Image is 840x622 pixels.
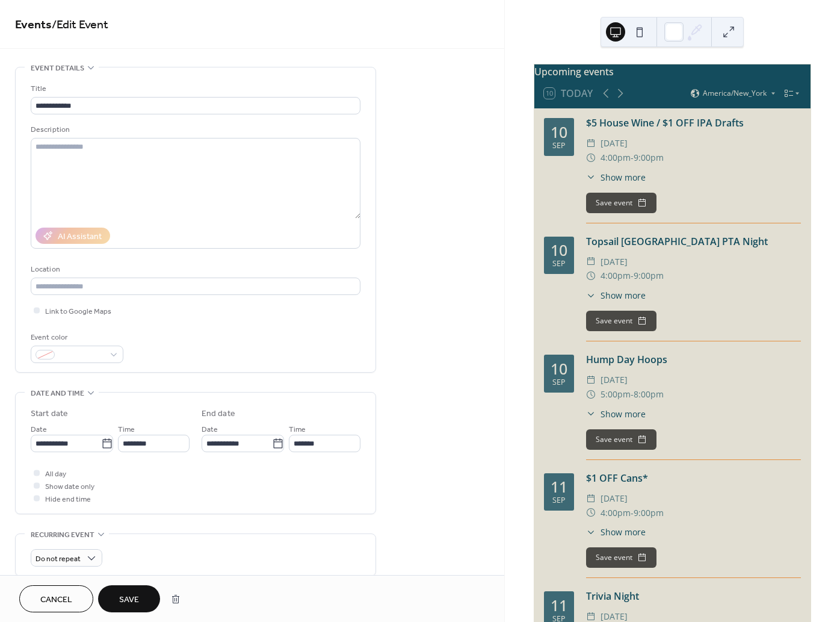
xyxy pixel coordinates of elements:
span: Hide end time [45,493,91,506]
button: ​Show more [586,289,646,302]
span: Date [202,423,218,436]
span: - [631,506,634,520]
span: 9:00pm [634,269,664,283]
a: Events [15,13,52,37]
div: Event color [31,331,121,344]
div: 11 [551,598,567,613]
div: ​ [586,526,596,538]
div: Topsail [GEOGRAPHIC_DATA] PTA Night [586,234,801,249]
div: ​ [586,373,596,387]
button: ​Show more [586,408,646,420]
button: Save event [586,193,656,213]
div: ​ [586,255,596,269]
span: Show more [601,171,646,184]
div: Sep [552,379,566,387]
div: $5 House Wine / $1 OFF IPA Drafts [586,116,801,130]
div: ​ [586,506,596,520]
span: Do not repeat [36,552,81,566]
span: Show more [601,526,646,538]
span: - [631,151,634,165]
span: Time [118,423,135,436]
span: [DATE] [601,373,628,387]
div: Sep [552,142,566,150]
span: All day [45,468,66,480]
div: Hump Day Hoops [586,352,801,367]
div: ​ [586,491,596,506]
div: ​ [586,269,596,283]
div: Sep [552,260,566,268]
span: [DATE] [601,491,628,506]
span: 4:00pm [601,269,631,283]
div: Location [31,263,358,276]
div: ​ [586,171,596,184]
span: 8:00pm [634,387,664,402]
div: 10 [551,125,567,140]
div: ​ [586,136,596,151]
span: Recurring event [31,529,94,541]
span: America/New_York [703,90,767,97]
div: 10 [551,243,567,258]
span: Show more [601,408,646,420]
div: End date [202,408,235,420]
span: Save [119,594,139,606]
div: Title [31,82,358,95]
div: Start date [31,408,68,420]
div: Trivia Night [586,589,801,603]
span: [DATE] [601,136,628,151]
div: ​ [586,387,596,402]
span: [DATE] [601,255,628,269]
span: Event details [31,62,84,75]
span: Date [31,423,47,436]
div: ​ [586,289,596,302]
span: 9:00pm [634,151,664,165]
div: Upcoming events [534,64,811,79]
span: Time [289,423,306,436]
button: ​Show more [586,171,646,184]
div: ​ [586,151,596,165]
span: - [631,387,634,402]
span: Show date only [45,480,94,493]
div: 10 [551,361,567,376]
div: 11 [551,479,567,494]
button: Save event [586,547,656,568]
span: Show more [601,289,646,302]
div: Sep [552,497,566,505]
button: Save [98,585,160,612]
span: 9:00pm [634,506,664,520]
div: Description [31,123,358,136]
button: Cancel [19,585,93,612]
span: 5:00pm [601,387,631,402]
span: 4:00pm [601,151,631,165]
div: ​ [586,408,596,420]
span: Cancel [40,594,72,606]
button: ​Show more [586,526,646,538]
div: $1 OFF Cans* [586,471,801,485]
button: Save event [586,311,656,331]
span: - [631,269,634,283]
button: Save event [586,429,656,450]
span: 4:00pm [601,506,631,520]
span: Date and time [31,387,84,400]
span: Link to Google Maps [45,305,111,318]
span: / Edit Event [52,13,108,37]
